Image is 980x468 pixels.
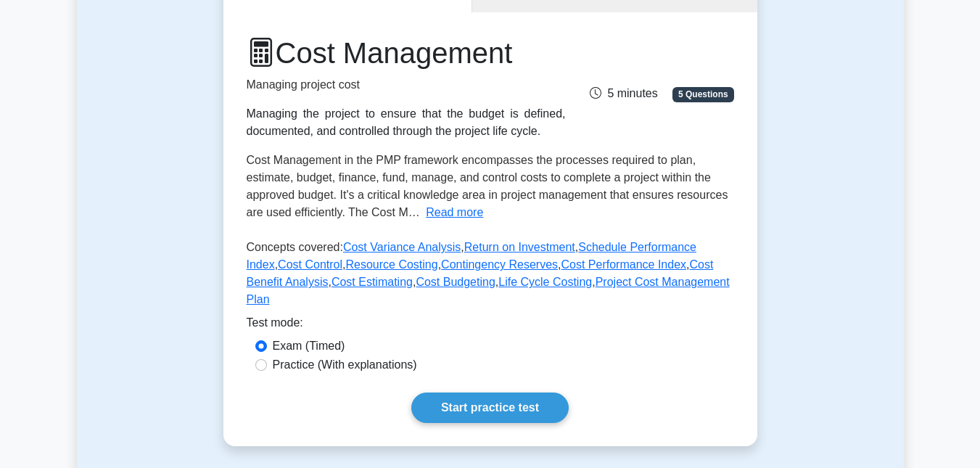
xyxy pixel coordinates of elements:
[441,258,558,271] a: Contingency Reserves
[672,87,733,102] span: 5 Questions
[273,337,345,355] label: Exam (Timed)
[247,76,566,94] p: Managing project cost
[498,276,592,288] a: Life Cycle Costing
[332,276,413,288] a: Cost Estimating
[247,36,566,70] h1: Cost Management
[345,258,437,271] a: Resource Costing
[416,276,495,288] a: Cost Budgeting
[464,241,575,253] a: Return on Investment
[273,356,417,374] label: Practice (With explanations)
[247,241,697,271] a: Schedule Performance Index
[247,105,566,140] div: Managing the project to ensure that the budget is defined, documented, and controlled through the...
[247,258,714,288] a: Cost Benefit Analysis
[247,239,734,314] p: Concepts covered: , , , , , , , , , , ,
[426,204,483,221] button: Read more
[343,241,461,253] a: Cost Variance Analysis
[411,393,569,423] a: Start practice test
[590,87,657,99] span: 5 minutes
[561,258,687,271] a: Cost Performance Index
[278,258,342,271] a: Cost Control
[247,154,728,218] span: Cost Management in the PMP framework encompasses the processes required to plan, estimate, budget...
[247,314,734,337] div: Test mode:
